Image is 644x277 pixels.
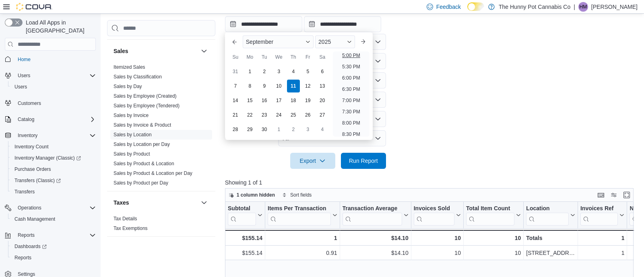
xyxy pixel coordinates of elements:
[228,248,262,258] div: $155.14
[287,65,300,78] div: day-4
[413,205,454,226] div: Invoices Sold
[18,205,41,211] span: Operations
[301,123,314,136] div: day-3
[272,51,285,64] div: We
[342,233,408,243] div: $14.10
[114,47,128,55] h3: Sales
[14,115,37,124] button: Catalog
[114,47,198,55] button: Sales
[8,175,99,186] a: Transfers (Classic)
[578,2,588,12] div: Hector Molina
[114,83,142,90] span: Sales by Day
[258,51,271,64] div: Tu
[18,72,30,79] span: Users
[8,252,99,263] button: Reports
[258,80,271,92] div: day-9
[258,65,271,78] div: day-2
[499,2,570,12] p: The Hunny Pot Cannabis Co
[114,170,192,176] a: Sales by Product & Location per Day
[279,190,315,200] button: Sort fields
[8,81,99,92] button: Users
[268,233,337,243] div: 1
[339,107,363,117] li: 7:30 PM
[14,216,55,222] span: Cash Management
[114,199,129,207] h3: Taxes
[14,54,96,64] span: Home
[114,142,170,147] a: Sales by Location per Day
[290,153,335,169] button: Export
[14,203,45,213] button: Operations
[268,248,337,258] div: 0.91
[295,153,330,169] span: Export
[268,205,337,226] button: Items Per Transaction
[199,46,209,56] button: Sales
[339,62,363,72] li: 5:30 PM
[316,51,329,64] div: Sa
[14,254,31,261] span: Reports
[258,123,271,136] div: day-30
[244,123,256,136] div: day-29
[229,94,242,107] div: day-14
[228,205,262,226] button: Subtotal
[580,205,618,226] div: Invoices Ref
[375,58,381,64] button: Open list of options
[466,205,521,226] button: Total Item Count
[114,161,174,166] a: Sales by Product & Location
[114,151,150,157] span: Sales by Product
[114,226,148,231] a: Tax Exemptions
[268,205,331,226] div: Items Per Transaction
[228,205,256,213] div: Subtotal
[11,187,38,197] a: Transfers
[14,230,38,240] button: Reports
[225,190,278,200] button: 1 column hidden
[342,205,408,226] button: Transaction Average
[316,123,329,136] div: day-4
[11,176,96,185] span: Transfers (Classic)
[18,132,37,139] span: Inventory
[11,214,96,224] span: Cash Management
[357,35,369,48] button: Next month
[244,80,256,92] div: day-8
[413,205,454,213] div: Invoices Sold
[114,131,152,138] span: Sales by Location
[272,65,285,78] div: day-3
[114,216,137,222] a: Tax Details
[436,3,461,11] span: Feedback
[114,103,180,109] span: Sales by Employee (Tendered)
[526,248,575,258] div: [STREET_ADDRESS]
[287,51,300,64] div: Th
[14,243,47,250] span: Dashboards
[14,155,81,161] span: Inventory Manager (Classic)
[574,2,575,12] p: |
[349,157,378,165] span: Run Report
[272,123,285,136] div: day-1
[14,131,41,140] button: Inventory
[228,64,330,137] div: September, 2025
[244,51,256,64] div: Mo
[199,198,209,207] button: Taxes
[339,118,363,128] li: 8:00 PM
[301,51,314,64] div: Fr
[8,141,99,152] button: Inventory Count
[14,177,61,184] span: Transfers (Classic)
[14,189,35,195] span: Transfers
[114,93,177,99] a: Sales by Employee (Created)
[2,130,99,141] button: Inventory
[114,132,152,137] a: Sales by Location
[14,98,96,108] span: Customers
[375,77,381,84] button: Open list of options
[2,114,99,125] button: Catalog
[114,74,162,80] a: Sales by Classification
[526,205,575,226] button: Location
[339,96,363,105] li: 7:00 PM
[467,2,484,11] input: Dark Mode
[268,205,331,213] div: Items Per Transaction
[318,39,331,45] span: 2025
[258,94,271,107] div: day-16
[228,35,241,48] button: Previous Month
[591,2,638,12] p: [PERSON_NAME]
[413,248,460,258] div: 10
